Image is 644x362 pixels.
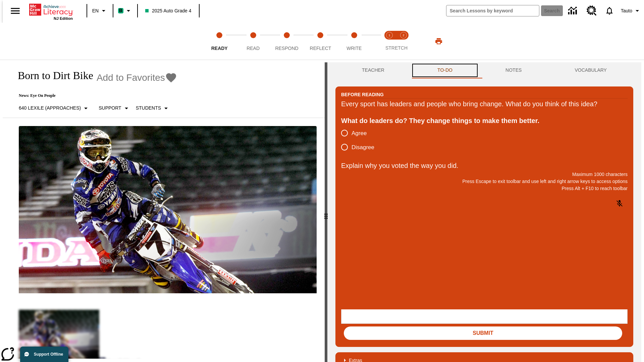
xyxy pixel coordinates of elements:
button: Stretch Read step 1 of 2 [380,23,399,60]
p: News: Eye On People [11,93,177,98]
div: Every sport has leaders and people who bring change. What do you think of this idea? [341,99,628,109]
p: Students [136,105,161,112]
button: Language: EN, Select a language [89,5,111,17]
img: Motocross racer James Stewart flies through the air on his dirt bike. [19,126,317,294]
button: Profile/Settings [618,5,644,17]
button: Select Student [133,102,173,114]
span: Tauto [621,7,632,14]
button: NOTES [479,62,548,78]
div: reading [3,62,325,359]
span: STRETCH [385,45,408,51]
button: Teacher [335,62,411,78]
div: Home [29,2,73,20]
span: Reflect [310,46,331,51]
button: Click to activate and allow voice recognition [611,195,628,212]
button: Ready step 1 of 5 [200,23,239,60]
a: Resource Center, Will open in new tab [583,2,601,20]
span: Support Offline [34,352,63,357]
button: Add to Favorites - Born to Dirt Bike [97,72,177,83]
span: EN [92,7,99,14]
span: Add to Favorites [97,72,165,83]
button: Select Lexile, 640 Lexile (Approaches) [16,102,93,114]
div: What do leaders do? They change things to make them better. [341,115,628,126]
body: Explain why you voted the way you did. Maximum 1000 characters Press Alt + F10 to reach toolbar P... [3,5,98,11]
a: Notifications [601,2,618,19]
span: Ready [211,46,228,51]
a: Data Center [564,2,583,20]
p: 640 Lexile (Approaches) [19,105,81,112]
button: Reflect step 4 of 5 [301,23,340,60]
span: Disagree [352,143,374,152]
span: B [119,6,122,15]
button: Print [428,35,449,47]
h1: Born to Dirt Bike [11,69,93,82]
div: Press Enter or Spacebar and then press right and left arrow keys to move the slider [325,62,327,362]
button: TO-DO [411,62,479,78]
button: Respond step 3 of 5 [267,23,306,60]
button: Open side menu [5,1,25,21]
span: Respond [275,46,298,51]
p: Press Alt + F10 to reach toolbar [341,185,628,192]
span: Read [247,46,260,51]
button: Stretch Respond step 2 of 2 [394,23,413,60]
button: Write step 5 of 5 [335,23,374,60]
p: Maximum 1000 characters [341,171,628,178]
text: 2 [402,34,404,37]
div: poll [341,126,380,154]
span: Write [346,46,362,51]
button: Support Offline [20,347,68,362]
span: 2025 Auto Grade 4 [145,7,192,14]
h2: Before Reading [341,91,384,98]
button: Scaffolds, Support [96,102,133,114]
input: search field [446,5,539,16]
button: Submit [344,326,622,340]
p: Explain why you voted the way you did. [341,160,628,171]
button: Read step 2 of 5 [233,23,272,60]
div: activity [327,62,641,362]
text: 1 [388,34,390,37]
p: Support [99,105,121,112]
span: NJ Edition [54,16,73,20]
p: Press Escape to exit toolbar and use left and right arrow keys to access options [341,178,628,185]
span: Agree [352,129,367,138]
div: Instructional Panel Tabs [335,62,633,78]
button: VOCABULARY [548,62,633,78]
button: Boost Class color is mint green. Change class color [115,5,135,17]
